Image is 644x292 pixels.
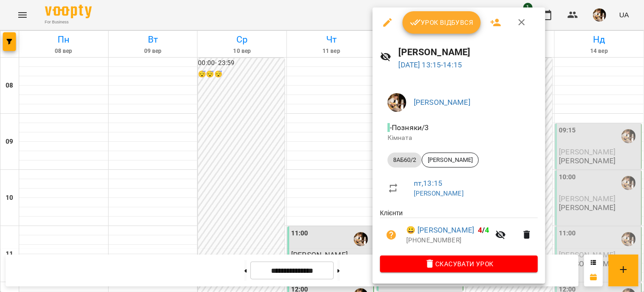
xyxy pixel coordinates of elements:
span: Урок відбувся [410,17,474,28]
a: 😀 [PERSON_NAME] [406,225,474,236]
button: Візит ще не сплачено. Додати оплату? [380,224,402,246]
a: [DATE] 13:15-14:15 [399,60,462,69]
span: 8АБ60/2 [388,156,422,164]
a: [PERSON_NAME] [414,190,464,197]
button: Скасувати Урок [380,255,538,272]
span: - Позняки/3 [388,123,431,132]
a: [PERSON_NAME] [414,98,470,107]
span: Скасувати Урок [388,258,530,270]
div: [PERSON_NAME] [422,153,479,168]
button: Урок відбувся [402,11,481,34]
p: [PHONE_NUMBER] [406,236,490,245]
span: [PERSON_NAME] [422,156,478,164]
a: пт , 13:15 [414,179,442,188]
img: 0162ea527a5616b79ea1cf03ccdd73a5.jpg [388,93,406,112]
p: Кімната [388,133,530,143]
ul: Клієнти [380,208,538,255]
h6: [PERSON_NAME] [399,45,538,59]
span: 4 [485,226,490,234]
span: 4 [478,226,482,234]
b: / [478,226,489,234]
